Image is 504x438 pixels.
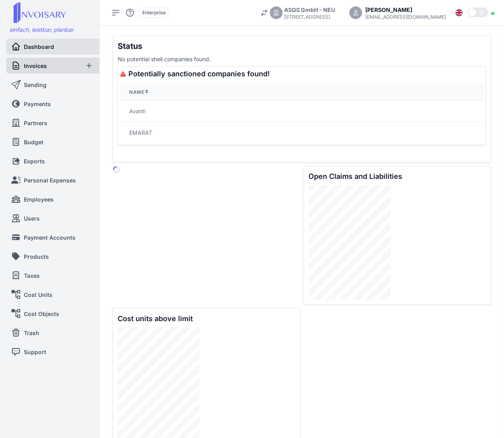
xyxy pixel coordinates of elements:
span: Employees [24,195,54,203]
div: [STREET_ADDRESS] [284,14,335,20]
a: Personal Expenses [11,172,96,188]
h2: Potentially sanctioned companies found! [120,68,484,79]
a: Payments [11,96,96,112]
a: Partners [11,115,93,131]
img: Flag_en.svg [456,9,463,16]
a: Budget [11,134,96,150]
div: [EMAIL_ADDRESS][DOMAIN_NAME] [365,14,446,20]
td: Avanti [120,101,484,122]
span: Support [24,348,46,356]
span: einfach, leistbar, planbar [10,26,74,33]
span: Budget [24,138,43,146]
span: Payment Accounts [24,233,76,242]
h2: Cost units above limit [118,313,193,324]
div: Enterprise [138,8,170,18]
span: Partners [24,119,47,127]
a: Trash [11,325,96,341]
span: Products [24,252,49,261]
span: Users [24,214,40,223]
span: Payments [24,100,51,108]
a: Sending [11,77,96,93]
span: Trash [24,329,39,337]
td: EMARAT [120,122,484,143]
a: Invoices [11,58,79,74]
span: Cost Units [24,291,52,299]
a: Enterprise [138,9,170,16]
div: Name [129,89,475,95]
div: Online [491,12,494,15]
span: Cost Objects [24,310,59,318]
span: Exports [24,157,45,165]
a: Dashboard [11,39,96,54]
span: Dashboard [24,43,54,51]
div: No potential shell companies found. [118,55,486,63]
div: ASQS GmbH - NEU [284,6,335,14]
span: Sending [24,81,47,89]
span: Personal Expenses [24,176,76,184]
a: Products [11,248,96,264]
span: Taxes [24,271,40,280]
a: Employees [11,191,93,207]
a: Cost Objects [11,306,93,322]
a: Taxes [11,267,93,283]
h2: Open Claims and Liabilities [309,171,403,182]
a: Support [11,344,96,360]
a: Exports [11,153,96,169]
a: Payment Accounts [11,229,93,245]
div: [PERSON_NAME] [365,6,446,14]
span: Invoices [24,62,47,70]
h1: Status [118,41,486,52]
a: Users [11,210,96,226]
a: Cost Units [11,287,93,302]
